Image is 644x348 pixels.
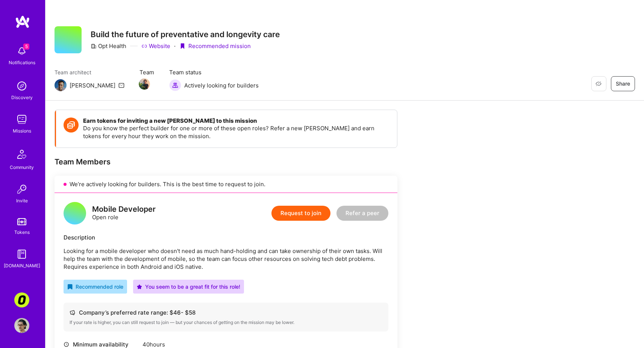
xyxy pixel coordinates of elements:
span: Share [616,80,630,87]
img: Token icon [64,118,79,133]
a: Corner3: Building an AI User Researcher [12,292,31,307]
img: logo [15,15,30,29]
i: icon CompanyGray [91,43,97,49]
span: Team [139,68,154,76]
span: Actively looking for builders [184,81,259,89]
div: Community [10,163,34,171]
p: Looking for a mobile developer who doesn't need as much hand-holding and can take ownership of th... [64,247,388,271]
p: Do you know the perfect builder for one or more of these open roles? Refer a new [PERSON_NAME] an... [83,124,389,140]
h4: Earn tokens for inviting a new [PERSON_NAME] to this mission [83,118,389,124]
div: We’re actively looking for builders. This is the best time to request to join. [55,176,397,193]
img: guide book [14,247,29,262]
div: Recommended role [67,283,123,291]
div: Team Members [55,157,397,167]
i: icon RecommendedBadge [67,284,73,289]
img: discovery [14,78,29,93]
div: Notifications [9,59,35,66]
div: Discovery [11,93,33,101]
div: · [174,42,176,50]
img: teamwork [14,112,29,127]
div: Opt Health [91,42,126,50]
div: Open role [92,205,156,221]
img: Team Member Avatar [139,78,150,90]
a: Website [141,42,170,50]
img: tokens [17,218,26,225]
i: icon EyeClosed [596,81,602,87]
i: icon PurpleRibbon [179,43,185,49]
i: icon Mail [118,82,124,88]
h3: Build the future of preventative and longevity care [91,30,280,39]
div: Tokens [14,228,30,236]
div: [DOMAIN_NAME] [4,262,40,270]
span: 5 [23,44,29,50]
i: icon PurpleStar [137,284,142,289]
a: Team Member Avatar [139,78,149,90]
span: Team architect [55,68,124,76]
img: Corner3: Building an AI User Researcher [14,292,29,307]
button: Share [611,76,635,91]
button: Refer a peer [336,206,388,221]
i: icon Cash [70,310,75,315]
span: Team status [169,68,259,76]
div: [PERSON_NAME] [70,81,115,89]
img: User Avatar [14,318,29,333]
div: Invite [16,197,28,205]
a: User Avatar [12,318,31,333]
i: icon Clock [64,342,69,347]
img: Actively looking for builders [169,79,181,91]
div: You seem to be a great fit for this role! [137,283,240,291]
img: Invite [14,182,29,197]
img: bell [14,44,29,59]
img: Team Architect [55,79,67,91]
div: Recommended mission [179,42,251,50]
div: If your rate is higher, you can still request to join — but your chances of getting on the missio... [70,319,382,325]
div: Company’s preferred rate range: $ 46 - $ 58 [70,309,382,316]
div: Description [64,234,388,241]
button: Request to join [271,206,330,221]
img: Community [13,145,31,163]
div: Mobile Developer [92,205,156,213]
div: Missions [13,127,31,135]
